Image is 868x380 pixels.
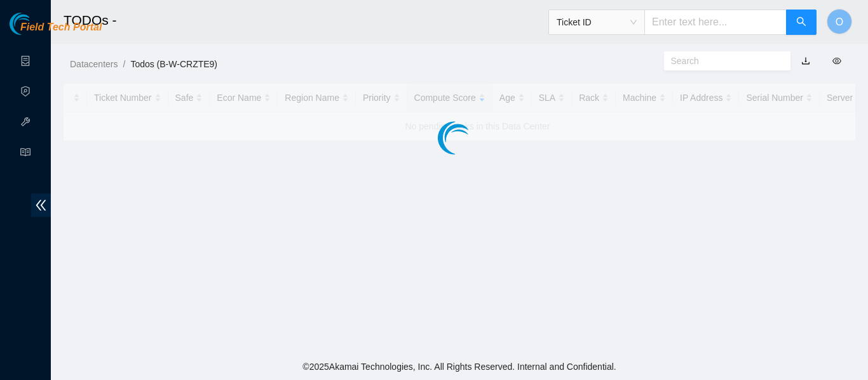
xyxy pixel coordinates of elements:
[51,353,868,380] footer: © 2025 Akamai Technologies, Inc. All Rights Reserved. Internal and Confidential.
[792,51,820,71] button: download
[130,59,217,69] a: Todos (B-W-CRZTE9)
[557,13,637,32] span: Ticket ID
[786,10,817,35] button: search
[20,141,31,167] span: read
[123,59,125,69] span: /
[10,23,102,39] a: Akamai TechnologiesField Tech Portal
[671,54,774,68] input: Search
[10,13,64,35] img: Akamai Technologies
[832,56,841,65] span: eye
[20,22,102,34] span: Field Tech Portal
[644,10,787,35] input: Enter text here...
[836,14,843,30] span: O
[796,16,806,29] span: search
[31,193,51,217] span: double-left
[827,9,852,34] button: O
[70,59,118,69] a: Datacenters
